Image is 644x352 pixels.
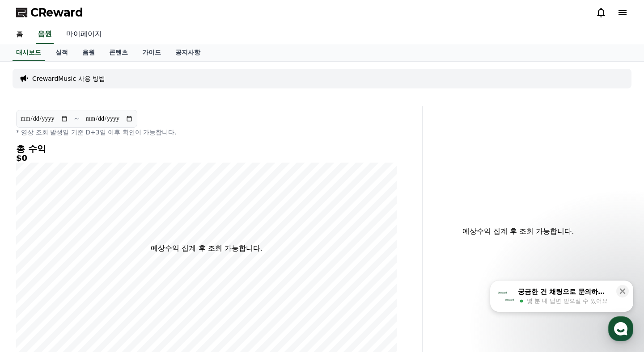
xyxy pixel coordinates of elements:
[16,144,397,154] h4: 총 수익
[75,44,102,61] a: 음원
[48,44,75,61] a: 실적
[82,292,93,299] span: 대화
[16,5,83,20] a: CReward
[30,5,83,20] span: CReward
[28,291,34,298] span: 홈
[59,278,115,300] a: 대화
[102,44,135,61] a: 콘텐츠
[13,44,45,61] a: 대시보드
[151,243,262,254] p: 예상수익 집계 후 조회 가능합니다.
[36,25,54,44] a: 음원
[9,25,30,44] a: 홈
[138,291,149,298] span: 설정
[135,44,168,61] a: 가이드
[16,128,397,137] p: * 영상 조회 발생일 기준 D+3일 이후 확인이 가능합니다.
[3,278,59,300] a: 홈
[430,226,606,237] p: 예상수익 집계 후 조회 가능합니다.
[74,113,80,124] p: ~
[32,74,105,83] a: CrewardMusic 사용 방법
[16,154,397,163] h5: $0
[168,44,208,61] a: 공지사항
[59,25,109,44] a: 마이페이지
[115,278,172,300] a: 설정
